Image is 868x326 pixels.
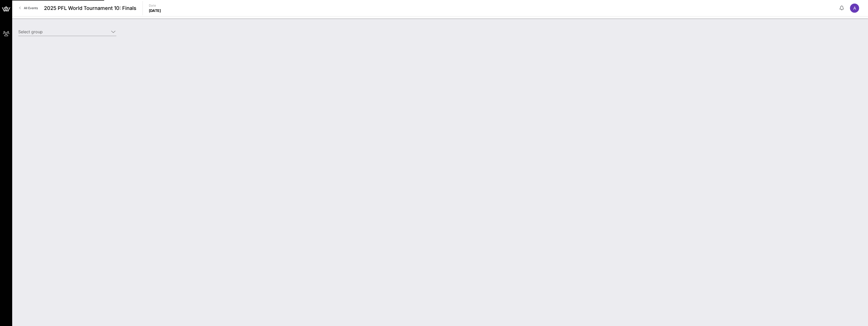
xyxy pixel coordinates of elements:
a: All Events [16,4,41,12]
span: 2025 PFL World Tournament 10: Finals [44,4,136,12]
span: All Events [24,6,38,10]
p: Date [149,3,161,8]
div: A [850,4,859,13]
p: [DATE] [149,8,161,13]
span: A [853,6,856,11]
